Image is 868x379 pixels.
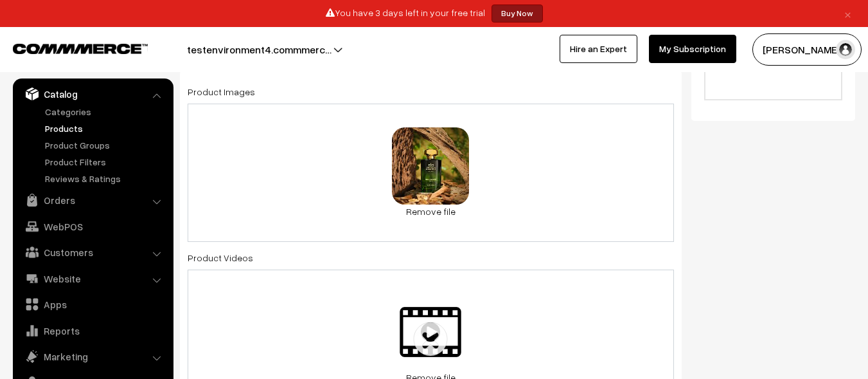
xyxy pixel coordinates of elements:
a: Customers [16,241,169,264]
span: KB [411,143,450,156]
button: [PERSON_NAME] [752,33,862,66]
img: user [836,40,855,59]
a: Reports [16,319,169,342]
div: You have 3 days left in your free trial [4,5,864,23]
img: COMMMERCE [13,44,148,53]
label: Product Videos [188,251,253,264]
strong: 12.2 [415,143,434,156]
span: perfume.jpeg [403,167,459,179]
a: Product Filters [42,155,169,169]
span: GB [412,310,449,322]
a: Marketing [16,345,169,368]
a: Catalog [16,82,169,106]
label: Product Images [188,85,255,98]
a: COMMMERCE [13,40,125,55]
a: My Subscription [649,35,736,63]
a: Products [42,122,169,135]
a: Hire an Expert [560,35,637,63]
a: Website [16,267,169,290]
a: Product Groups [42,138,169,152]
a: Categories [42,105,169,118]
a: Buy Now [492,5,543,23]
a: × [839,6,856,21]
strong: 0.2 [416,310,432,322]
span: shortvideo.mp4 [400,333,465,345]
a: Apps [16,293,169,316]
a: Orders [16,189,169,212]
a: WebPOS [16,215,169,238]
a: Reviews & Ratings [42,172,169,185]
button: testenvironment4.commmerc… [142,33,376,66]
a: Remove file [392,205,469,218]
